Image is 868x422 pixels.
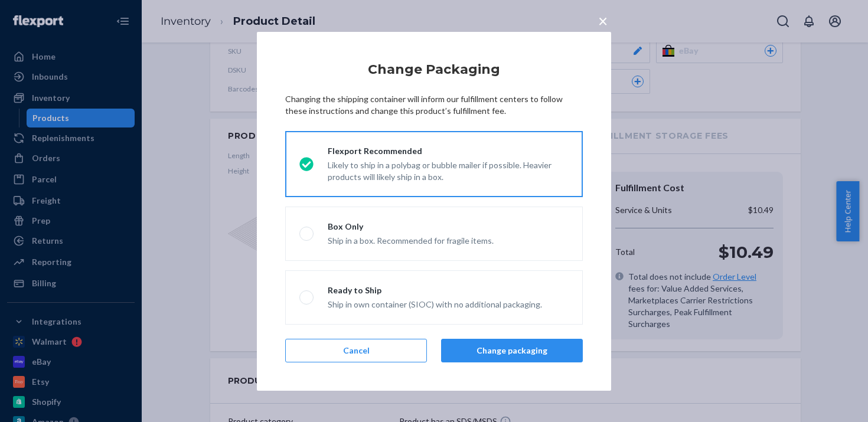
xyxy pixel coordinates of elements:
[328,145,569,157] div: Flexport Recommended
[598,11,608,31] span: ×
[285,339,427,362] button: Cancel
[285,93,583,117] p: Changing the shipping container will inform our fulfillment centers to follow these instructions ...
[328,284,542,296] div: Ready to Ship
[328,157,569,183] div: Likely to ship in a polybag or bubble mailer if possible. Heavier products will likely ship in a ...
[328,221,494,233] div: Box Only
[328,233,494,247] div: Ship in a box. Recommended for fragile items.
[328,296,542,310] div: Ship in own container (SIOC) with no additional packaging.
[285,60,583,79] h2: Change Packaging
[441,339,583,362] button: Change packaging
